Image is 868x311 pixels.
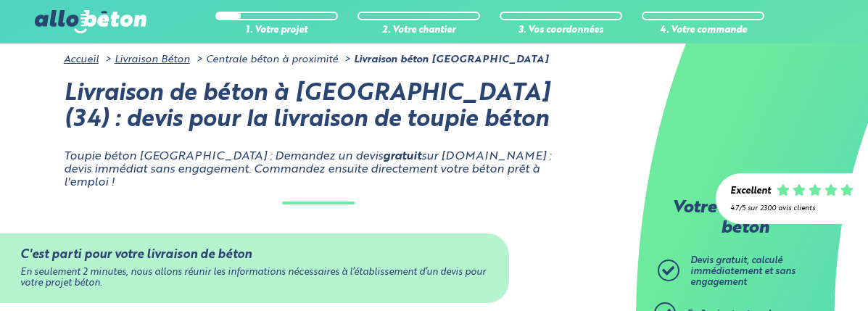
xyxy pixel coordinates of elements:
[35,10,146,33] img: allobéton
[341,54,548,65] li: Livraison béton [GEOGRAPHIC_DATA]
[739,254,852,295] iframe: Help widget launcher
[500,25,622,36] div: 3. Vos coordonnées
[215,25,338,36] div: 1. Votre projet
[20,268,488,289] div: En seulement 2 minutes, nous allons réunir les informations nécessaires à l’établissement d’un de...
[64,54,99,65] a: Accueil
[64,81,573,135] h1: Livraison de béton à [GEOGRAPHIC_DATA] (34) : devis pour la livraison de toupie béton
[193,54,338,65] li: Centrale béton à proximité
[20,248,488,262] div: C'est parti pour votre livraison de béton
[64,150,573,190] p: Toupie béton [GEOGRAPHIC_DATA] : Demandez un devis sur [DOMAIN_NAME] : devis immédiat sans engage...
[357,25,480,36] div: 2. Votre chantier
[383,151,421,162] strong: gratuit
[642,25,764,36] div: 4. Votre commande
[115,54,190,65] a: Livraison Béton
